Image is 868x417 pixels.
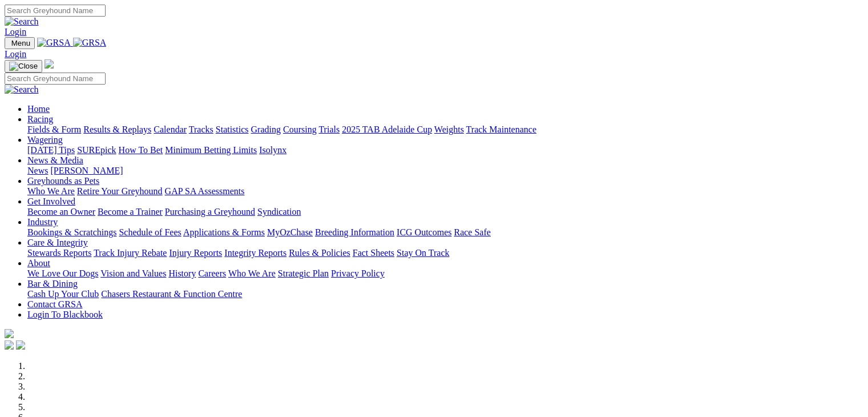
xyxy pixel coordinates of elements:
[5,85,39,95] img: Search
[27,268,98,278] a: We Love Our Dogs
[278,268,329,278] a: Strategic Plan
[189,125,213,134] a: Tracks
[198,268,226,278] a: Careers
[289,248,350,258] a: Rules & Policies
[259,145,286,155] a: Isolynx
[169,248,222,258] a: Injury Reports
[353,248,394,258] a: Fact Sheets
[27,268,863,279] div: About
[5,5,106,17] input: Search
[27,238,88,247] a: Care & Integrity
[5,340,14,350] img: facebook.svg
[27,145,863,155] div: Wagering
[251,125,281,134] a: Grading
[101,289,242,299] a: Chasers Restaurant & Function Centre
[154,125,187,134] a: Calendar
[27,186,863,197] div: Greyhounds as Pets
[5,37,35,49] button: Toggle navigation
[27,145,75,155] a: [DATE] Tips
[77,186,163,196] a: Retire Your Greyhound
[454,227,490,237] a: Race Safe
[318,125,340,134] a: Trials
[466,125,536,134] a: Track Maintenance
[165,186,245,196] a: GAP SA Assessments
[228,268,276,278] a: Who We Are
[27,299,82,309] a: Contact GRSA
[27,104,50,114] a: Home
[5,17,39,27] img: Search
[45,59,54,69] img: logo-grsa-white.png
[27,207,95,216] a: Become an Owner
[183,227,265,237] a: Applications & Forms
[5,73,106,85] input: Search
[27,227,863,238] div: Industry
[434,125,464,134] a: Weights
[283,125,317,134] a: Coursing
[27,227,116,237] a: Bookings & Scratchings
[11,39,30,47] span: Menu
[119,145,163,155] a: How To Bet
[77,145,116,155] a: SUREpick
[5,49,26,59] a: Login
[119,227,181,237] a: Schedule of Fees
[315,227,394,237] a: Breeding Information
[27,289,99,299] a: Cash Up Your Club
[100,268,166,278] a: Vision and Values
[5,60,42,73] button: Toggle navigation
[5,329,14,338] img: logo-grsa-white.png
[73,38,107,48] img: GRSA
[257,207,301,216] a: Syndication
[98,207,163,216] a: Become a Trainer
[27,166,48,175] a: News
[27,289,863,299] div: Bar & Dining
[27,197,75,206] a: Get Involved
[397,227,451,237] a: ICG Outcomes
[5,27,26,37] a: Login
[165,145,257,155] a: Minimum Betting Limits
[27,125,81,134] a: Fields & Form
[27,186,75,196] a: Who We Are
[267,227,313,237] a: MyOzChase
[83,125,151,134] a: Results & Replays
[16,340,25,350] img: twitter.svg
[27,135,63,145] a: Wagering
[27,310,103,319] a: Login To Blackbook
[331,268,385,278] a: Privacy Policy
[397,248,449,258] a: Stay On Track
[27,279,78,288] a: Bar & Dining
[27,155,83,165] a: News & Media
[37,38,71,48] img: GRSA
[27,258,50,268] a: About
[27,125,863,135] div: Racing
[9,62,38,71] img: Close
[342,125,432,134] a: 2025 TAB Adelaide Cup
[216,125,249,134] a: Statistics
[224,248,286,258] a: Integrity Reports
[168,268,196,278] a: History
[27,207,863,217] div: Get Involved
[50,166,123,175] a: [PERSON_NAME]
[165,207,255,216] a: Purchasing a Greyhound
[27,166,863,176] div: News & Media
[27,217,58,227] a: Industry
[27,248,91,258] a: Stewards Reports
[27,176,99,186] a: Greyhounds as Pets
[27,248,863,258] div: Care & Integrity
[27,114,53,124] a: Racing
[94,248,167,258] a: Track Injury Rebate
